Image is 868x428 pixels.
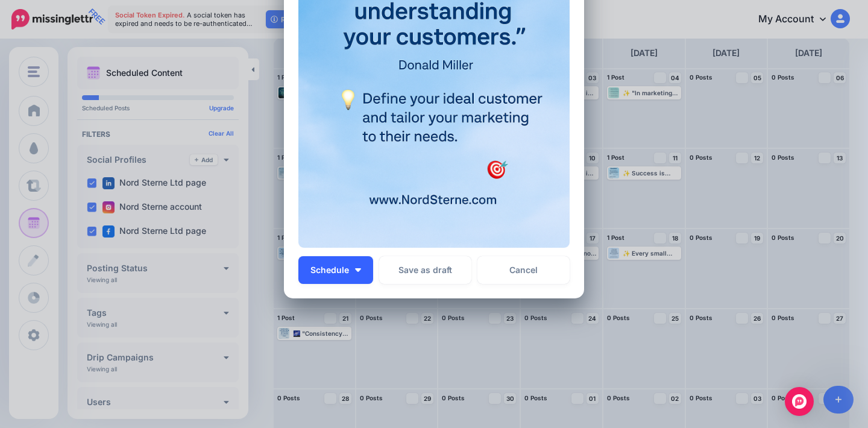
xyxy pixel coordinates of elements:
[298,256,373,284] button: Schedule
[355,268,361,272] img: arrow-down-white.png
[310,266,349,274] span: Schedule
[477,256,570,284] a: Cancel
[785,387,814,416] div: Open Intercom Messenger
[379,256,471,284] button: Save as draft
